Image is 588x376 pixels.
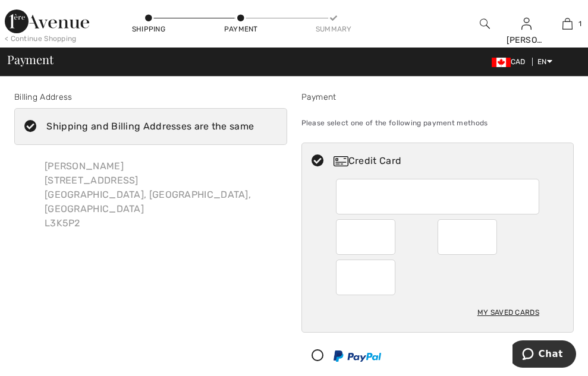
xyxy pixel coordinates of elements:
div: Please select one of the following payment methods [301,108,574,138]
div: My Saved Cards [477,302,539,323]
div: Payment [223,24,259,34]
span: EN [537,58,552,66]
div: [PERSON_NAME] [STREET_ADDRESS] [GEOGRAPHIC_DATA], [GEOGRAPHIC_DATA], [GEOGRAPHIC_DATA] L3K5P2 [35,150,287,240]
div: Billing Address [14,91,287,103]
iframe: Opens a widget where you can chat to one of our agents [512,340,576,370]
img: My Info [521,17,532,31]
img: search the website [480,17,490,31]
img: PayPal [334,350,381,362]
div: Payment [301,91,574,103]
div: < Continue Shopping [5,33,77,44]
span: Payment [7,53,53,65]
iframe: Secure Credit Card Frame - Expiration Year [447,223,489,251]
span: 1 [578,18,581,29]
span: CAD [492,58,530,66]
div: Shipping [131,24,166,34]
iframe: Secure Credit Card Frame - Expiration Month [345,223,388,251]
div: Credit Card [334,154,565,168]
img: My Bag [562,17,573,31]
div: [PERSON_NAME] [507,34,546,46]
iframe: Secure Credit Card Frame - Credit Card Number [345,183,532,210]
img: 1ère Avenue [5,10,89,33]
div: Shipping and Billing Addresses are the same [46,119,254,134]
img: Credit Card [334,156,348,166]
a: 1 [548,17,587,31]
img: Canadian Dollar [492,58,511,67]
iframe: Secure Credit Card Frame - CVV [345,264,388,291]
a: Sign In [521,18,532,29]
div: Summary [316,24,351,34]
